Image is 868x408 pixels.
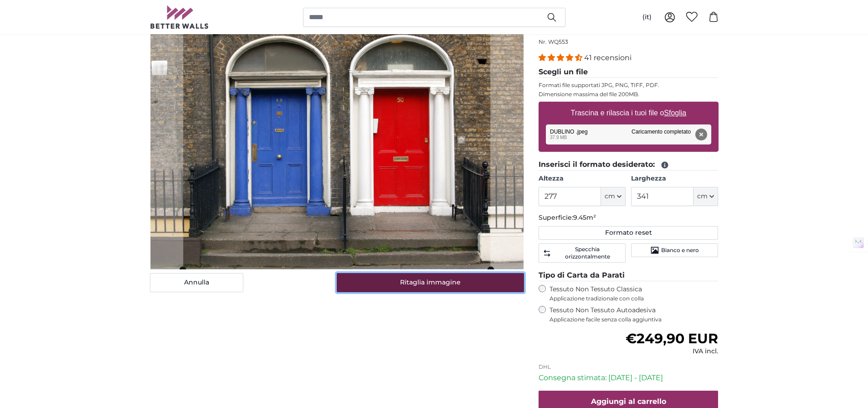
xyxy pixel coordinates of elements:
[661,247,699,254] span: Bianco e nero
[693,187,718,206] button: cm
[150,273,243,292] button: Annulla
[539,363,719,371] p: DHL
[539,38,568,45] span: Nr. WQ553
[150,5,209,29] img: Betterwalls
[664,109,686,117] u: Sfoglia
[553,246,621,260] span: Specchia orizzontalmente
[605,192,615,201] span: cm
[573,213,596,222] span: 9.45m²
[550,306,719,323] label: Tessuto Non Tessuto Autoadesiva
[539,372,719,383] p: Consegna stimata: [DATE] - [DATE]
[626,330,718,347] span: €249,90 EUR
[550,295,719,302] span: Applicazione tradizionale con colla
[697,192,708,201] span: cm
[601,187,626,206] button: cm
[539,270,719,281] legend: Tipo di Carta da Parati
[539,159,719,170] legend: Inserisci il formato desiderato:
[591,397,666,406] span: Aggiungi al carrello
[626,347,718,356] div: IVA incl.
[539,213,719,222] p: Superficie:
[539,226,719,240] button: Formato reset
[567,104,690,122] label: Trascina e rilascia i tuoi file o
[584,53,632,62] span: 41 recensioni
[539,243,626,263] button: Specchia orizzontalmente
[539,91,719,98] p: Dimensione massima del file 200MB.
[631,174,718,183] label: Larghezza
[635,9,659,26] button: (it)
[539,174,626,183] label: Altezza
[550,316,719,323] span: Applicazione facile senza colla aggiuntiva
[550,285,719,302] label: Tessuto Non Tessuto Classica
[539,53,584,62] span: 4.39 stars
[337,273,524,292] button: Ritaglia immagine
[539,82,719,89] p: Formati file supportati JPG, PNG, TIFF, PDF.
[539,67,719,78] legend: Scegli un file
[631,243,718,257] button: Bianco e nero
